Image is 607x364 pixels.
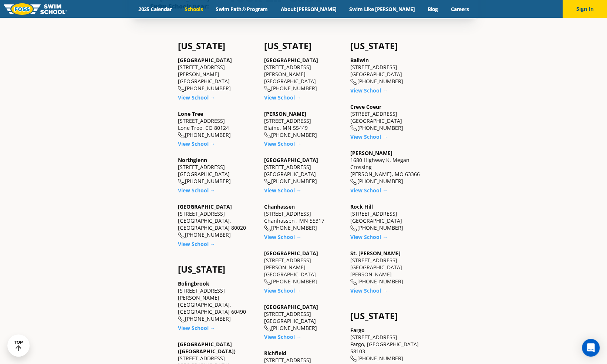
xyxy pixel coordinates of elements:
img: location-phone-o-icon.svg [178,86,185,92]
a: View School → [264,333,301,340]
h4: [US_STATE] [350,41,429,51]
a: [GEOGRAPHIC_DATA] [178,57,232,64]
h4: [US_STATE] [350,311,429,321]
div: [STREET_ADDRESS] Lone Tree, CO 80124 [PHONE_NUMBER] [178,110,257,139]
img: location-phone-o-icon.svg [178,179,185,185]
a: View School → [264,287,301,294]
img: location-phone-o-icon.svg [350,355,357,362]
div: [STREET_ADDRESS][PERSON_NAME] [GEOGRAPHIC_DATA] [PHONE_NUMBER] [264,250,343,285]
a: [PERSON_NAME] [264,110,306,117]
img: location-phone-o-icon.svg [264,179,271,185]
a: Richfield [264,350,286,357]
div: 1680 Highway K, Megan Crossing [PERSON_NAME], MO 63366 [PHONE_NUMBER] [350,149,429,185]
a: About [PERSON_NAME] [274,6,343,13]
div: [STREET_ADDRESS][PERSON_NAME] [GEOGRAPHIC_DATA], [GEOGRAPHIC_DATA] 60490 [PHONE_NUMBER] [178,280,257,323]
img: location-phone-o-icon.svg [264,132,271,138]
div: [STREET_ADDRESS] [GEOGRAPHIC_DATA][PERSON_NAME] [PHONE_NUMBER] [350,250,429,285]
img: FOSS Swim School Logo [4,3,67,15]
a: View School → [264,187,301,194]
div: [STREET_ADDRESS] Fargo, [GEOGRAPHIC_DATA] 58103 [PHONE_NUMBER] [350,327,429,362]
img: location-phone-o-icon.svg [350,125,357,131]
div: TOP [14,340,23,351]
div: [STREET_ADDRESS] [GEOGRAPHIC_DATA] [PHONE_NUMBER] [264,303,343,332]
div: [STREET_ADDRESS] Blaine, MN 55449 [PHONE_NUMBER] [264,110,343,139]
img: location-phone-o-icon.svg [264,325,271,331]
a: View School → [178,94,215,101]
a: St. [PERSON_NAME] [350,250,401,257]
div: [STREET_ADDRESS] [GEOGRAPHIC_DATA] [PHONE_NUMBER] [350,103,429,132]
img: location-phone-o-icon.svg [350,279,357,285]
a: Fargo [350,327,365,334]
a: View School → [264,94,301,101]
h4: [US_STATE] [178,264,257,274]
a: 2025 Calendar [132,6,178,13]
a: [GEOGRAPHIC_DATA] [264,156,318,164]
a: View School → [350,87,388,94]
h4: [US_STATE] [178,41,257,51]
div: [STREET_ADDRESS][PERSON_NAME] [GEOGRAPHIC_DATA] [PHONE_NUMBER] [178,57,257,92]
a: View School → [178,140,215,147]
a: [PERSON_NAME] [350,149,392,156]
a: View School → [350,187,388,194]
a: Lone Tree [178,110,203,117]
a: View School → [178,324,215,331]
a: Northglenn [178,156,207,164]
img: location-phone-o-icon.svg [178,316,185,323]
div: Open Intercom Messenger [582,339,600,357]
div: [STREET_ADDRESS] [GEOGRAPHIC_DATA] [PHONE_NUMBER] [350,203,429,232]
a: Careers [444,6,475,13]
a: Swim Path® Program [209,6,274,13]
h4: [US_STATE] [264,41,343,51]
img: location-phone-o-icon.svg [350,225,357,232]
div: [STREET_ADDRESS] [GEOGRAPHIC_DATA] [PHONE_NUMBER] [264,156,343,185]
a: Bolingbrook [178,280,209,287]
img: location-phone-o-icon.svg [350,179,357,185]
a: View School → [178,240,215,247]
a: [GEOGRAPHIC_DATA] [264,250,318,257]
a: Schools [178,6,209,13]
a: View School → [178,187,215,194]
div: [STREET_ADDRESS][PERSON_NAME] [GEOGRAPHIC_DATA] [PHONE_NUMBER] [264,57,343,92]
img: location-phone-o-icon.svg [264,86,271,92]
img: location-phone-o-icon.svg [178,132,185,138]
a: Rock Hill [350,203,373,210]
img: location-phone-o-icon.svg [350,79,357,85]
a: [GEOGRAPHIC_DATA] [264,303,318,310]
a: [GEOGRAPHIC_DATA] [264,57,318,64]
div: [STREET_ADDRESS] [GEOGRAPHIC_DATA] [PHONE_NUMBER] [350,57,429,85]
a: Swim Like [PERSON_NAME] [343,6,421,13]
div: [STREET_ADDRESS] [GEOGRAPHIC_DATA], [GEOGRAPHIC_DATA] 80020 [PHONE_NUMBER] [178,203,257,239]
img: location-phone-o-icon.svg [264,279,271,285]
a: View School → [264,140,301,147]
a: [GEOGRAPHIC_DATA] [178,203,232,210]
a: View School → [350,233,388,240]
a: [GEOGRAPHIC_DATA] ([GEOGRAPHIC_DATA]) [178,341,236,355]
a: Ballwin [350,57,369,64]
a: Blog [421,6,444,13]
a: Chanhassen [264,203,295,210]
a: Creve Coeur [350,103,381,110]
a: View School → [350,287,388,294]
div: [STREET_ADDRESS] [GEOGRAPHIC_DATA] [PHONE_NUMBER] [178,156,257,185]
div: [STREET_ADDRESS] Chanhassen , MN 55317 [PHONE_NUMBER] [264,203,343,232]
img: location-phone-o-icon.svg [178,232,185,239]
a: View School → [350,133,388,140]
a: View School → [264,233,301,240]
img: location-phone-o-icon.svg [264,225,271,232]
